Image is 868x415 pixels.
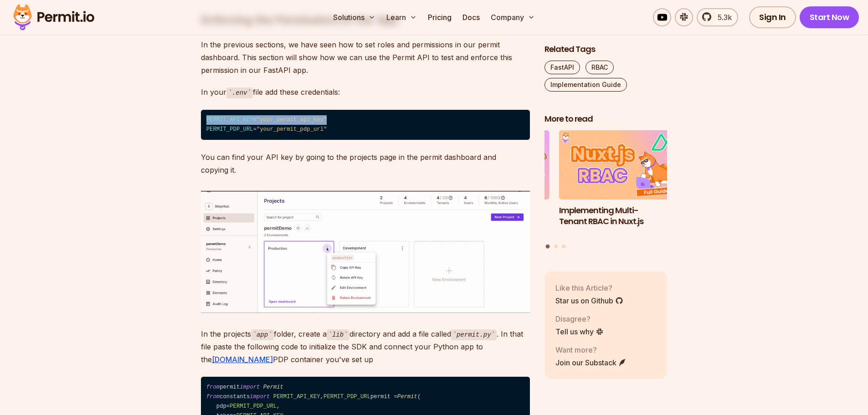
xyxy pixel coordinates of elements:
img: Policy-Based Access Control (PBAC) Isn’t as Great as You Think [426,130,550,200]
a: Star us on Github [555,295,623,306]
span: "your_permit_pdp_url" [257,126,327,133]
span: Permit [263,384,283,390]
span: Permit [397,394,417,400]
a: Docs [459,8,483,26]
img: Permit logo [9,2,98,33]
a: Join our Substack [555,357,627,368]
p: Want more? [555,344,627,355]
a: Pricing [424,8,455,26]
span: "your_permit_api_key" [257,117,327,123]
button: Go to slide 1 [546,244,550,248]
button: Company [487,8,539,26]
button: Solutions [329,8,379,26]
button: Learn [383,8,421,26]
p: Like this Article? [555,282,623,293]
h2: Related Tags [544,44,668,55]
span: PERMIT_PDP_URL [206,126,253,133]
a: Sign In [749,6,796,28]
a: RBAC [586,61,614,74]
p: In your file add these credentials: [201,86,530,99]
code: lib [327,329,349,340]
span: import [250,394,270,400]
button: Go to slide 2 [554,244,558,248]
a: Implementation Guide [544,78,627,92]
a: 5.3k [697,8,738,26]
span: import [240,384,260,390]
code: = = [201,110,530,140]
code: .env [226,87,253,98]
h3: Implementing Multi-Tenant RBAC in Nuxt.js [559,205,682,227]
span: 5.3k [712,12,732,23]
h3: Policy-Based Access Control (PBAC) Isn’t as Great as You Think [426,205,550,238]
span: PERMIT_PDP_URL [324,394,370,400]
a: Tell us why [555,326,604,337]
a: [DOMAIN_NAME] [212,355,273,364]
span: from [206,384,220,390]
p: In the projects folder, create a directory and add a file called . In that file paste the followi... [201,328,530,366]
span: PERMIT_PDP_URL [230,403,277,410]
button: Go to slide 3 [562,244,565,248]
p: You can find your API key by going to the projects page in the permit dashboard and copying it. [201,151,530,176]
code: app [251,329,274,340]
span: PERMIT_API_KEY [206,117,253,123]
a: Implementing Multi-Tenant RBAC in Nuxt.jsImplementing Multi-Tenant RBAC in Nuxt.js [559,130,682,239]
li: 3 of 3 [426,130,550,239]
code: permit.py [451,329,497,340]
div: Posts [544,130,668,250]
p: In the previous sections, we have seen how to set roles and permissions in our permit dashboard. ... [201,38,530,77]
span: PERMIT_API_KEY [273,394,320,400]
img: Implementing Multi-Tenant RBAC in Nuxt.js [559,130,682,200]
a: Start Now [800,6,859,28]
li: 1 of 3 [559,130,682,239]
p: Disagree? [555,313,604,324]
a: FastAPI [544,61,580,74]
span: from [206,394,220,400]
h2: More to read [544,113,668,125]
img: image.png [201,191,530,313]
